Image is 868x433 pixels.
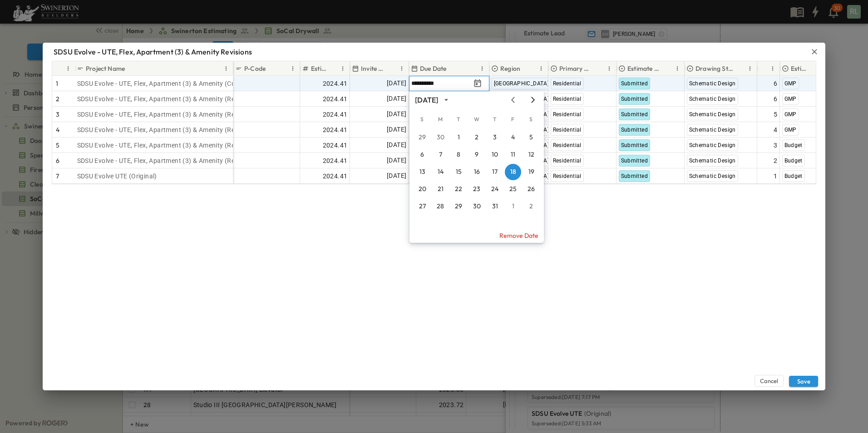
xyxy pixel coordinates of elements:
span: Budget [784,142,803,148]
span: Schematic Design [689,173,736,179]
button: 20 [414,181,430,197]
p: 7 [56,172,59,181]
span: 5 [774,110,777,119]
span: Sunday [414,110,430,128]
button: 24 [487,181,503,197]
p: Drawing Status [695,64,734,73]
button: Sort [388,64,398,74]
button: 10 [487,147,503,163]
span: Submitted [621,173,648,179]
button: Sort [663,64,673,74]
span: SDSU Evolve - UTE, Flex, Apartment (3) & Amenity (Revision 4) [77,110,260,119]
button: 29 [414,129,430,146]
span: Schematic Design [689,142,736,148]
span: Saturday [523,110,539,128]
span: SDSU Evolve UTE (Original) [77,172,157,181]
button: 26 [523,181,539,197]
p: Estimate Status [627,64,661,73]
button: 16 [469,164,485,180]
span: [DATE] [387,171,406,181]
button: 14 [432,164,449,180]
button: Sort [522,64,532,74]
span: GMP [784,127,797,133]
p: 5 [56,141,59,150]
button: Sort [329,64,339,74]
span: Submitted [621,142,648,148]
span: 2024.41 [323,141,348,150]
button: Save [789,376,818,387]
p: P-Code [244,64,266,73]
button: calendar view is open, switch to year view [441,94,452,105]
span: [DATE] [387,124,406,135]
span: GMP [784,96,797,102]
button: 21 [432,181,449,197]
span: 2024.41 [323,125,348,134]
span: GMP [784,111,797,118]
span: 6 [774,79,777,88]
button: 25 [505,181,521,197]
span: Friday [505,110,521,128]
button: Menu [64,64,72,73]
p: 2 [56,94,59,103]
span: Wednesday [469,110,485,128]
button: Remove Date [409,228,544,243]
button: Menu [222,64,230,73]
button: Menu [746,64,754,73]
button: 23 [469,181,485,197]
button: Menu [769,64,777,73]
span: SDSU Evolve - UTE, Flex, Apartment (3) & Amenity (Current - Rev. 6) [77,79,276,88]
button: 5 [523,129,539,146]
span: 2024.41 [323,110,348,119]
span: Schematic Design [689,96,736,102]
span: Schematic Design [689,157,736,164]
span: 4 [774,125,777,134]
button: 15 [450,164,467,180]
span: Submitted [621,127,648,133]
span: Schematic Design [689,80,736,87]
button: 4 [505,129,521,146]
button: 13 [414,164,430,180]
span: SDSU Evolve - UTE, Flex, Apartment (3) & Amenity (Revision 2) [77,141,260,150]
button: 31 [487,198,503,215]
button: Tracking Date Menu [472,78,483,89]
span: [DATE] [387,109,406,119]
button: 2 [523,198,539,215]
span: [DATE] [387,78,406,89]
button: Menu [339,64,347,73]
span: Submitted [621,80,648,87]
span: Budget [784,157,803,164]
p: Region [500,64,520,73]
button: Sort [127,64,137,74]
span: 2024.41 [323,79,348,88]
span: Schematic Design [689,111,736,118]
span: Tuesday [450,110,467,128]
button: 1 [450,129,467,146]
button: 18 [505,164,521,180]
span: Residential [553,173,582,179]
button: Menu [605,64,613,73]
button: Previous month [508,96,518,103]
button: 30 [432,129,449,146]
button: 1 [505,198,521,215]
span: 3 [774,141,777,150]
button: 17 [487,164,503,180]
button: Cancel [755,375,784,387]
span: Budget [784,173,803,179]
span: [GEOGRAPHIC_DATA] [494,80,549,87]
button: Sort [761,64,771,74]
span: [DATE] [387,93,406,104]
span: Thursday [487,110,503,128]
span: 2 [774,156,777,165]
button: 12 [523,147,539,163]
p: Estimate Number [311,64,327,73]
button: 28 [432,198,449,215]
button: 11 [505,147,521,163]
span: Residential [553,80,582,87]
span: SDSU Evolve - UTE, Flex, Apartment (3) & Amenity (Revision 5) [77,94,260,103]
div: [DATE] [415,95,438,105]
div: # [52,61,75,76]
span: Residential [553,142,582,148]
span: Submitted [621,111,648,118]
span: Submitted [621,96,648,102]
p: 6 [56,156,59,165]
